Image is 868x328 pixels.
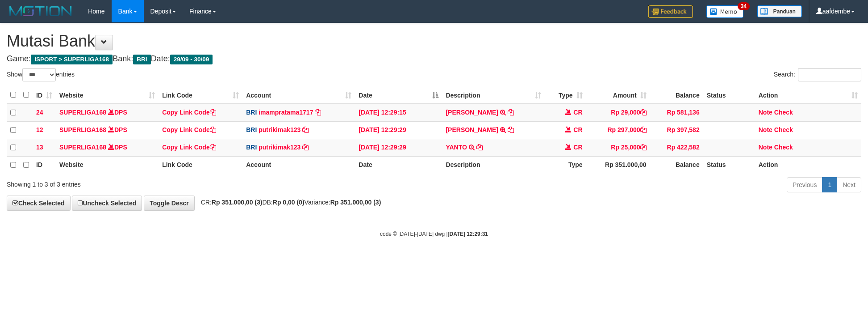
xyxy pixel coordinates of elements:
[650,86,703,104] th: Balance
[640,126,647,133] a: Copy Rp 297,000 to clipboard
[212,199,263,206] strong: Rp 351.000,00 (3)
[586,156,650,174] th: Rp 351.000,00
[446,109,498,116] a: [PERSON_NAME]
[56,121,159,139] td: DPS
[573,109,582,116] span: CR
[355,139,442,156] td: [DATE] 12:29:29
[508,109,514,116] a: Copy IFIK SUHARTONO to clipboard
[7,68,75,81] label: Show entries
[757,5,802,17] img: panduan.png
[133,55,150,64] span: BRI
[162,109,216,116] a: Copy Link Code
[22,68,56,81] select: Showentries
[442,86,544,104] th: Description: activate to sort column ascending
[355,86,442,104] th: Date: activate to sort column descending
[170,55,213,64] span: 29/09 - 30/09
[640,144,647,151] a: Copy Rp 25,000 to clipboard
[242,156,355,174] th: Account
[545,156,586,174] th: Type
[7,196,71,211] a: Check Selected
[72,196,142,211] a: Uncheck Selected
[302,126,309,133] a: Copy putrikimak123 to clipboard
[774,109,793,116] a: Check
[640,109,647,116] a: Copy Rp 29,000 to clipboard
[508,126,514,133] a: Copy FAKHRI HUSAINI to clipboard
[650,121,703,139] td: Rp 397,582
[315,109,321,116] a: Copy imampratama1717 to clipboard
[703,86,755,104] th: Status
[586,104,650,122] td: Rp 29,000
[36,144,43,151] span: 13
[380,231,488,237] small: code © [DATE]-[DATE] dwg |
[476,144,483,151] a: Copy YANTO to clipboard
[31,55,113,64] span: ISPORT > SUPERLIGA168
[755,156,861,174] th: Action
[56,156,159,174] th: Website
[355,121,442,139] td: [DATE] 12:29:29
[162,126,216,133] a: Copy Link Code
[7,32,861,50] h1: Mutasi Bank
[774,68,861,81] label: Search:
[246,126,257,133] span: BRI
[59,144,106,151] a: SUPERLIGA168
[448,231,488,237] strong: [DATE] 12:29:31
[33,86,56,104] th: ID: activate to sort column ascending
[586,139,650,156] td: Rp 25,000
[144,196,195,211] a: Toggle Descr
[59,126,106,133] a: SUPERLIGA168
[7,55,861,64] h4: Game: Bank: Date:
[650,156,703,174] th: Balance
[242,86,355,104] th: Account: activate to sort column ascending
[759,144,772,151] a: Note
[798,68,861,81] input: Search:
[822,177,837,192] a: 1
[573,126,582,133] span: CR
[56,104,159,122] td: DPS
[196,199,381,206] span: CR: DB: Variance:
[246,144,257,151] span: BRI
[706,5,744,18] img: Button%20Memo.svg
[302,144,309,151] a: Copy putrikimak123 to clipboard
[787,177,822,192] a: Previous
[159,156,242,174] th: Link Code
[648,5,693,18] img: Feedback.jpg
[446,126,498,133] a: [PERSON_NAME]
[650,139,703,156] td: Rp 422,582
[755,86,861,104] th: Action: activate to sort column ascending
[573,144,582,151] span: CR
[837,177,861,192] a: Next
[586,121,650,139] td: Rp 297,000
[442,156,544,174] th: Description
[59,109,106,116] a: SUPERLIGA168
[7,176,355,189] div: Showing 1 to 3 of 3 entries
[330,199,381,206] strong: Rp 351.000,00 (3)
[759,109,772,116] a: Note
[446,144,467,151] a: YANTO
[33,156,56,174] th: ID
[259,126,300,133] a: putrikimak123
[162,144,216,151] a: Copy Link Code
[273,199,305,206] strong: Rp 0,00 (0)
[36,109,43,116] span: 24
[56,86,159,104] th: Website: activate to sort column ascending
[774,144,793,151] a: Check
[246,109,257,116] span: BRI
[738,2,750,10] span: 34
[355,104,442,122] td: [DATE] 12:29:15
[355,156,442,174] th: Date
[259,109,313,116] a: imampratama1717
[759,126,772,133] a: Note
[545,86,586,104] th: Type: activate to sort column ascending
[7,4,75,18] img: MOTION_logo.png
[774,126,793,133] a: Check
[56,139,159,156] td: DPS
[259,144,300,151] a: putrikimak123
[159,86,242,104] th: Link Code: activate to sort column ascending
[703,156,755,174] th: Status
[36,126,43,133] span: 12
[650,104,703,122] td: Rp 581,136
[586,86,650,104] th: Amount: activate to sort column ascending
